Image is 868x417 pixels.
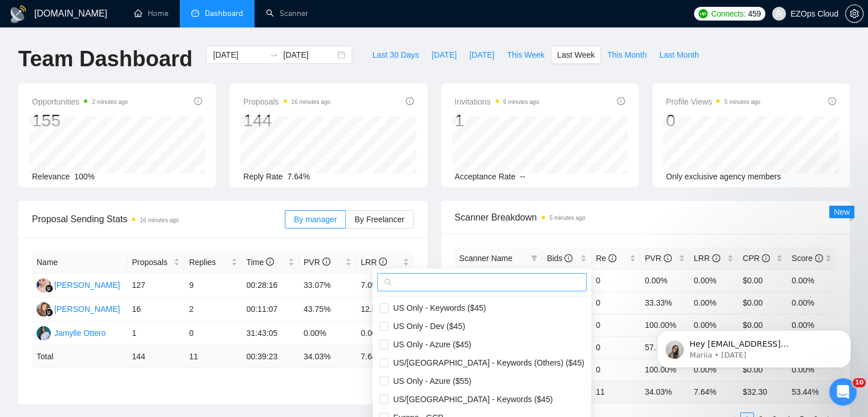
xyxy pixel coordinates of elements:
[738,269,787,291] td: $0.00
[557,49,595,61] span: Last Week
[787,380,836,403] td: 53.44 %
[469,49,494,61] span: [DATE]
[528,250,540,267] span: filter
[666,172,781,181] span: Only exclusive agency members
[372,49,419,61] span: Last 30 Days
[299,274,356,298] td: 33.07%
[127,298,184,322] td: 16
[242,298,299,322] td: 00:11:07
[322,258,330,266] span: info-circle
[689,269,738,291] td: 0.00%
[299,322,356,346] td: 0.00%
[134,9,168,18] a: homeHome
[591,336,640,358] td: 0
[712,254,720,262] span: info-circle
[500,46,551,64] button: This Week
[748,7,760,20] span: 459
[140,217,179,223] time: 16 minutes ago
[455,110,539,131] div: 1
[269,50,278,59] span: to
[379,258,387,266] span: info-circle
[507,49,544,61] span: This Week
[550,215,586,221] time: 5 minutes ago
[775,10,783,18] span: user
[640,380,689,403] td: 34.03 %
[184,298,241,322] td: 2
[829,378,857,406] iframe: Intercom live chat
[653,46,705,64] button: Last Month
[266,258,274,266] span: info-circle
[645,254,672,263] span: PVR
[738,380,787,403] td: $ 32.30
[689,291,738,314] td: 0.00%
[738,291,787,314] td: $0.00
[787,291,836,314] td: 0.00%
[694,254,720,263] span: LRR
[213,49,265,61] input: Start date
[32,212,285,226] span: Proposal Sending Stats
[406,97,414,105] span: info-circle
[356,274,413,298] td: 7.09%
[389,358,584,367] span: US/[GEOGRAPHIC_DATA] - Keywords (Others) ($45)
[37,328,106,337] a: JOJamylle Ottero
[294,215,337,224] span: By manager
[699,9,708,18] img: upwork-logo.png
[54,279,120,291] div: [PERSON_NAME]
[127,322,184,346] td: 1
[184,346,241,368] td: 11
[617,97,625,105] span: info-circle
[269,50,278,59] span: swap-right
[455,210,837,224] span: Scanner Breakdown
[846,9,863,18] span: setting
[366,46,425,64] button: Last 30 Days
[242,322,299,346] td: 31:43:05
[591,380,640,403] td: 11
[520,172,525,181] span: --
[591,314,640,336] td: 0
[242,274,299,298] td: 00:28:16
[640,269,689,291] td: 0.00%
[389,340,471,349] span: US Only - Azure ($45)
[389,322,465,331] span: US Only - Dev ($45)
[666,95,761,109] span: Profile Views
[455,95,539,109] span: Invitations
[608,254,616,262] span: info-circle
[425,46,463,64] button: [DATE]
[551,46,601,64] button: Last Week
[356,346,413,368] td: 7.64 %
[845,9,863,18] a: setting
[299,298,356,322] td: 43.75%
[640,306,868,386] iframe: Intercom notifications message
[787,269,836,291] td: 0.00%
[242,346,299,368] td: 00:39:23
[834,207,850,216] span: New
[191,9,199,17] span: dashboard
[92,99,128,105] time: 2 minutes ago
[354,215,404,224] span: By Freelancer
[37,278,51,292] img: AJ
[531,255,538,262] span: filter
[299,346,356,368] td: 34.03 %
[37,280,120,289] a: AJ[PERSON_NAME]
[247,258,274,267] span: Time
[463,46,500,64] button: [DATE]
[45,284,53,292] img: gigradar-bm.png
[564,254,572,262] span: info-circle
[389,395,553,404] span: US/[GEOGRAPHIC_DATA] - Keywords ($45)
[591,291,640,314] td: 0
[640,291,689,314] td: 33.33%
[591,358,640,380] td: 0
[389,376,471,386] span: US Only - Azure ($55)
[50,33,197,190] span: Hey [EMAIL_ADDRESS][DOMAIN_NAME], Looks like your Upwork agency EZOps Cloud ran out of connects. ...
[711,7,745,20] span: Connects:
[292,99,330,105] time: 16 minutes ago
[283,49,335,61] input: End date
[384,278,392,286] span: search
[9,5,27,23] img: logo
[828,97,836,105] span: info-circle
[243,172,282,181] span: Reply Rate
[266,9,308,18] a: searchScanner
[189,256,228,268] span: Replies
